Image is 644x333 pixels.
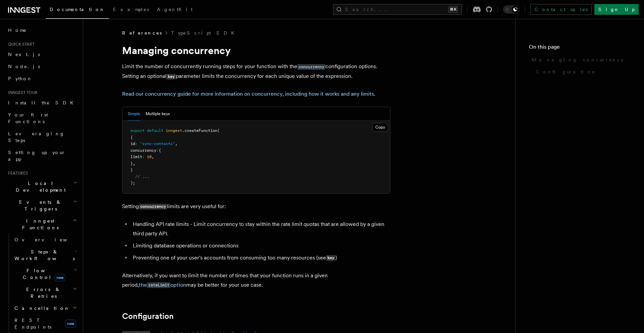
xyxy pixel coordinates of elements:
button: Steps & Workflows [12,246,79,265]
span: limit [130,154,142,159]
a: Node.js [5,60,79,73]
span: "sync-contacts" [140,141,175,146]
button: Errors & Retries [12,283,79,302]
span: Flow Control [12,267,74,281]
span: Home [8,27,27,34]
a: Managing concurrency [529,54,631,66]
span: , [175,141,177,146]
a: Configuration [122,312,174,321]
li: Limiting database operations or connections [131,241,390,250]
span: Leveraging Steps [8,131,65,143]
span: Managing concurrency [532,56,624,63]
span: Cancellation [12,305,70,312]
a: Python [5,73,79,85]
span: concurrency [130,148,156,153]
code: concurrency [139,204,167,209]
span: Inngest tour [5,90,38,95]
span: Install the SDK [8,100,77,105]
button: Local Development [5,177,79,196]
span: } [130,161,133,166]
span: REST Endpoints [14,318,51,330]
a: Leveraging Steps [5,128,79,146]
span: Documentation [50,7,105,12]
h4: On this page [529,43,631,54]
li: Handling API rate limits - Limit concurrency to stay within the rate limit quotas that are allowe... [131,220,390,238]
span: } [130,168,133,172]
h1: Managing concurrency [122,44,390,56]
a: Install the SDK [5,97,79,109]
button: Events & Triggers [5,196,79,215]
span: References [122,30,162,36]
span: Inngest Functions [5,218,72,231]
a: Your first Functions [5,109,79,128]
span: ); [130,181,135,185]
button: Inngest Functions [5,215,79,234]
span: Python [8,76,33,81]
a: Setting up your app [5,146,79,165]
span: ( [217,128,220,133]
button: Copy [372,123,388,132]
a: therateLimitoption [139,282,186,288]
span: : [135,141,138,146]
span: Node.js [8,64,40,69]
a: Read our concurrency guide for more information on concurrency, including how it works and any li... [122,91,374,97]
span: default [147,128,163,133]
button: Toggle dark mode [503,5,519,13]
span: { [130,135,133,140]
span: new [54,274,65,281]
a: TypeScript SDK [171,30,238,36]
a: Configuration [533,66,631,78]
span: { [159,148,161,153]
span: id [130,141,135,146]
span: Steps & Workflows [12,248,75,262]
p: Alternatively, if you want to limit the number of times that your function runs in a given period... [122,271,390,290]
code: rateLimit [147,282,170,288]
button: Simple [128,107,140,121]
span: Next.js [8,52,40,57]
code: key [326,255,335,261]
a: Sign Up [594,4,639,15]
span: inngest [166,128,182,133]
button: Cancellation [12,302,79,314]
span: : [156,148,159,153]
button: Search...⌘K [333,4,462,15]
span: : [142,154,145,159]
span: Your first Functions [8,112,48,124]
span: Features [5,171,28,176]
a: Contact sales [530,4,592,15]
span: Quick start [5,42,35,47]
li: Preventing one of your user's accounts from consuming too many resources (see ) [131,253,390,263]
span: Setting up your app [8,150,66,162]
span: Overview [14,237,84,242]
span: new [65,320,76,328]
a: Documentation [46,2,109,19]
span: , [152,154,154,159]
button: Flow Controlnew [12,265,79,283]
span: // ... [135,174,149,179]
p: Setting limits are very useful for: [122,202,390,211]
a: concurrency [297,63,325,69]
span: Local Development [5,180,73,193]
p: . [122,89,390,99]
kbd: ⌘K [448,6,458,13]
a: AgentKit [153,2,197,18]
a: REST Endpointsnew [12,314,79,333]
a: Overview [12,234,79,246]
span: 10 [147,154,152,159]
a: Home [5,24,79,36]
span: export [130,128,145,133]
span: AgentKit [157,7,193,12]
span: .createFunction [182,128,217,133]
button: Multiple keys [146,107,170,121]
span: Examples [113,7,149,12]
a: Examples [109,2,153,18]
span: , [133,161,135,166]
span: Errors & Retries [12,286,73,299]
p: Limit the number of concurrently running steps for your function with the configuration options. ... [122,62,390,81]
span: Configuration [536,68,597,75]
span: Events & Triggers [5,199,73,212]
a: Next.js [5,48,79,60]
code: key [166,74,176,80]
code: concurrency [297,64,325,70]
